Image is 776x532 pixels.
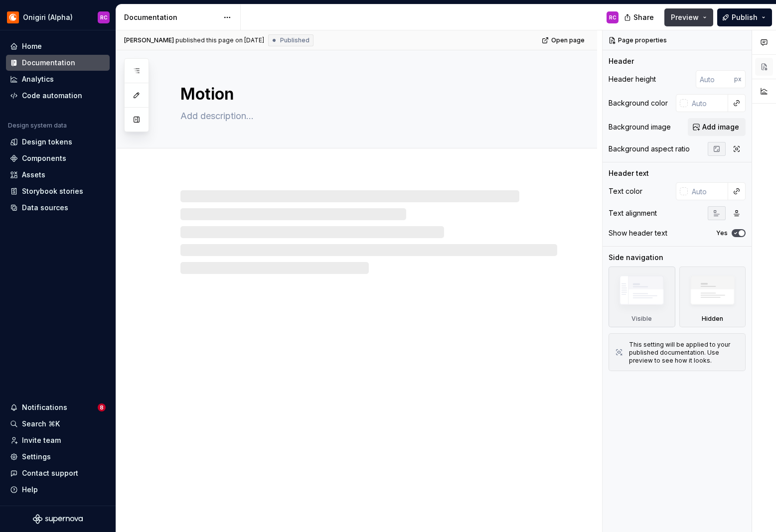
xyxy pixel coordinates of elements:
[6,416,110,432] button: Search ⌘K
[124,36,174,44] span: [PERSON_NAME]
[100,13,108,21] div: RC
[6,88,110,104] a: Code automation
[539,33,589,47] a: Open page
[6,150,110,166] a: Components
[696,70,734,88] input: Auto
[688,182,728,200] input: Auto
[22,186,83,196] div: Storybook stories
[6,200,110,216] a: Data sources
[671,12,699,22] span: Preview
[98,403,106,411] span: 8
[22,74,54,84] div: Analytics
[6,38,110,54] a: Home
[619,8,660,26] button: Share
[6,167,110,183] a: Assets
[22,170,45,180] div: Assets
[664,8,713,26] button: Preview
[22,485,38,495] div: Help
[631,315,652,323] div: Visible
[6,183,110,199] a: Storybook stories
[702,122,739,132] span: Add image
[734,75,742,83] p: px
[609,253,663,263] div: Side navigation
[22,91,82,101] div: Code automation
[124,12,218,22] div: Documentation
[609,122,671,132] div: Background image
[22,41,42,51] div: Home
[23,12,73,22] div: Onigiri (Alpha)
[22,137,72,147] div: Design tokens
[679,266,746,327] div: Hidden
[633,12,654,22] span: Share
[609,168,649,178] div: Header text
[609,56,634,66] div: Header
[732,12,758,22] span: Publish
[688,118,746,136] button: Add image
[7,11,19,23] img: 25dd04c0-9bb6-47b6-936d-a9571240c086.png
[609,13,617,21] div: RC
[609,208,657,218] div: Text alignment
[6,482,110,498] button: Help
[6,465,110,481] button: Contact support
[717,8,772,26] button: Publish
[629,341,739,365] div: This setting will be applied to your published documentation. Use preview to see how it looks.
[6,432,110,448] a: Invite team
[702,315,723,323] div: Hidden
[688,94,728,112] input: Auto
[22,203,68,213] div: Data sources
[22,452,51,462] div: Settings
[22,402,67,412] div: Notifications
[8,122,67,130] div: Design system data
[6,71,110,87] a: Analytics
[22,435,61,445] div: Invite team
[609,228,667,238] div: Show header text
[2,6,114,28] button: Onigiri (Alpha)RC
[609,74,656,84] div: Header height
[178,82,555,106] textarea: Motion
[6,449,110,465] a: Settings
[22,58,75,68] div: Documentation
[22,153,66,163] div: Components
[6,55,110,71] a: Documentation
[33,514,83,524] svg: Supernova Logo
[280,36,310,44] span: Published
[6,399,110,415] button: Notifications8
[716,229,728,237] label: Yes
[609,186,642,196] div: Text color
[22,419,60,429] div: Search ⌘K
[609,144,690,154] div: Background aspect ratio
[609,98,668,108] div: Background color
[22,468,78,478] div: Contact support
[609,266,675,327] div: Visible
[551,36,585,44] span: Open page
[175,36,264,44] div: published this page on [DATE]
[6,134,110,150] a: Design tokens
